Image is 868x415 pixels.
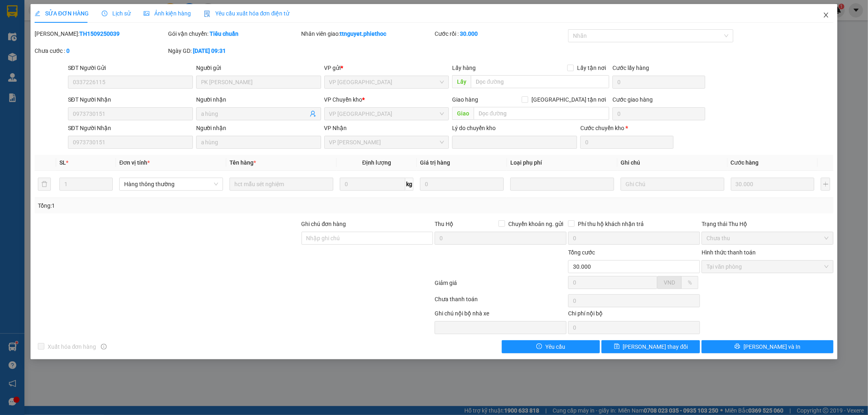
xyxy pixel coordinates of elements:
input: Ghi chú đơn hàng [302,232,433,245]
li: Hotline: 1900 3383, ĐT/Zalo : 0862837383 [76,30,340,40]
button: save[PERSON_NAME] thay đổi [601,340,700,353]
span: Định lượng [362,159,391,166]
span: Yêu cầu [545,342,565,351]
li: 237 [PERSON_NAME] , [GEOGRAPHIC_DATA] [76,20,340,30]
span: Xuất hóa đơn hàng [44,342,100,351]
span: edit [35,11,40,16]
input: Cước giao hàng [612,107,705,120]
button: printer[PERSON_NAME] và In [702,340,833,353]
span: Ảnh kiện hàng [144,10,191,17]
span: Lấy tận nơi [574,63,609,72]
span: Chuyển khoản ng. gửi [505,219,566,228]
span: exclamation-circle [536,343,542,350]
b: 30.000 [460,30,478,37]
input: Dọc đường [474,107,609,120]
span: info-circle [101,344,107,350]
span: [GEOGRAPHIC_DATA] tận nơi [528,95,609,104]
label: Cước giao hàng [612,96,653,103]
span: Yêu cầu xuất hóa đơn điện tử [204,10,290,17]
span: Cước hàng [731,159,759,166]
input: Dọc đường [471,75,609,88]
button: delete [38,178,51,191]
span: Tại văn phòng [706,261,829,273]
span: picture [144,11,149,16]
b: GỬI : VP [PERSON_NAME] [10,59,142,72]
span: VP Nguyễn Xiển [329,136,444,148]
div: Trạng thái Thu Hộ [702,219,833,228]
div: Ghi chú nội bộ nhà xe [435,309,566,321]
input: Cước lấy hàng [612,76,705,89]
input: VD: Bàn, Ghế [230,178,333,191]
span: user-add [310,111,316,117]
label: Ghi chú đơn hàng [302,221,346,227]
div: SĐT Người Gửi [68,63,193,72]
span: % [688,279,692,286]
span: [PERSON_NAME] và In [743,342,800,351]
div: Giảm giá [434,278,568,293]
div: Người nhận [196,95,321,104]
span: Lấy hàng [452,65,476,71]
input: 0 [420,178,504,191]
input: 0 [731,178,815,191]
b: [DATE] 09:31 [193,48,226,54]
b: Tiêu chuẩn [210,30,238,37]
span: Hàng thông thường [124,178,218,190]
div: Ngày GD: [168,46,300,55]
span: Phí thu hộ khách nhận trả [575,219,647,228]
span: Giao [452,107,474,120]
th: Loại phụ phí [507,155,617,171]
button: plus [821,178,830,191]
div: Cước rồi : [435,29,566,38]
div: Người gửi [196,63,321,72]
span: Đơn vị tính [119,159,150,166]
span: [PERSON_NAME] thay đổi [623,342,688,351]
b: ttnguyet.phiethoc [340,30,387,37]
div: Người nhận [196,124,321,133]
div: Chưa cước : [35,46,166,55]
span: SỬA ĐƠN HÀNG [35,10,89,17]
div: VP Nhận [324,124,449,133]
div: Chưa thanh toán [434,295,568,309]
div: VP gửi [324,63,449,72]
img: logo.jpg [10,10,51,51]
div: Lý do chuyển kho [452,124,577,133]
span: printer [735,343,740,350]
span: VP Chuyển kho [324,96,363,103]
div: Tổng: 1 [38,201,335,210]
label: Hình thức thanh toán [702,249,756,256]
span: Lấy [452,75,471,88]
span: clock-circle [102,11,107,16]
span: VND [664,279,675,286]
div: Cước chuyển kho [580,124,673,133]
b: 0 [66,48,70,54]
span: VP Thái Bình [329,108,444,120]
span: SL [59,159,66,166]
button: exclamation-circleYêu cầu [502,340,600,353]
span: kg [405,178,413,191]
span: Tên hàng [230,159,256,166]
div: SĐT Người Nhận [68,124,193,133]
span: Chưa thu [706,232,829,244]
span: Lịch sử [102,10,131,17]
div: [PERSON_NAME]: [35,29,166,38]
span: Giao hàng [452,96,478,103]
th: Ghi chú [617,155,728,171]
span: Tổng cước [568,249,595,256]
input: Ghi Chú [621,178,724,191]
div: Chi phí nội bộ [568,309,700,321]
div: SĐT Người Nhận [68,95,193,104]
div: Gói vận chuyển: [168,29,300,38]
div: Nhân viên giao: [302,29,433,38]
span: VP Tiền Hải [329,76,444,88]
img: icon [204,11,210,17]
span: Thu Hộ [435,221,453,227]
b: TH1509250039 [79,30,120,37]
span: Giá trị hàng [420,159,450,166]
label: Cước lấy hàng [612,65,649,71]
button: Close [815,4,837,27]
span: save [614,343,620,350]
span: close [823,12,829,18]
